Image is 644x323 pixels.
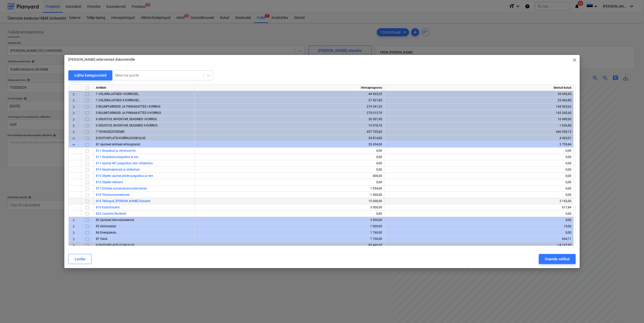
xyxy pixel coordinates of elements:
div: 80 446,68 [197,242,382,248]
span: keyboard_arrow_right [71,91,77,97]
a: 811 Ajutise WC paigaldus, rent, tühjendus [96,161,153,165]
a: 814 Seadmeplatsid ja töökohad [96,168,140,171]
div: Loobu [75,256,85,262]
a: 820 Lisatööd Rockbild [96,212,126,215]
div: 0,00 [197,148,382,154]
span: 86 Energiakulu [96,231,116,234]
span: 9 EHITUSPLATSI ÜLDKULUD [96,243,134,247]
div: 446 950,15 [386,129,571,135]
div: 0,00 [197,179,382,185]
div: 0,00 [386,167,571,173]
span: 81 Ajutised ehitised ehitusplatsil [96,143,140,146]
span: keyboard_arrow_right [71,230,77,236]
a: 816 Objekti reklaam [96,180,123,184]
div: 0,00 [386,148,571,154]
span: keyboard_arrow_right [71,223,77,230]
div: 10 490,00 [386,116,571,122]
div: 1 054,00 [197,185,382,192]
div: 0,00 [386,179,571,185]
span: keyboard_arrow_right [71,123,77,129]
span: keyboard_arrow_right [71,116,77,122]
div: 0,00 [197,211,382,217]
div: 19,06 [386,223,571,230]
div: 0,00 [197,160,382,167]
a: 811 Soojakud ja olmeruumid [96,149,136,152]
div: 457 755,65 [197,129,382,135]
div: 400,00 [197,173,382,179]
div: 3 759,84 [386,141,571,148]
div: 0,00 [197,167,382,173]
span: keyboard_arrow_right [71,104,77,110]
div: 14 163,95 [386,242,571,248]
div: Lülita kategooriaid [74,72,106,79]
div: 15 018,70 [197,122,382,129]
a: 811 Soojakute paigaldus ja üür [96,155,139,159]
div: 274 341,35 [197,104,382,110]
div: 20 454,00 [197,141,382,148]
div: 1 000,00 [197,192,382,198]
span: 819 Tellingud, lavad ja tõstukid [96,199,150,203]
span: close [572,57,578,63]
div: 0,00 [386,211,571,217]
button: Lülita kategooriaid [68,70,112,80]
span: 82 Ajutised tehnosüsteemid [96,218,134,222]
div: 39 945,45 [386,91,571,97]
span: keyboard_arrow_right [71,236,77,242]
div: 4 443,01 [386,135,571,141]
div: 25 466,85 [386,97,571,104]
div: 1 760,00 [197,230,382,236]
span: 6 SISUSTUS, INVENTAR, SEADMED II KORRUS [96,124,157,127]
div: 34 814,00 [197,135,382,141]
div: 0,00 [197,154,382,160]
span: 6 SISUSTUS, INVENTAR, SEADMED I KORRUS [96,117,157,121]
span: 1 VÄLISRAJATISED II KORRUSEL [96,99,140,102]
div: 0,00 [386,230,571,236]
span: 5 RUUMITARINDID JA PINNAKATTED I KORRUS [96,105,160,108]
div: 0,00 [386,160,571,167]
span: keyboard_arrow_right [71,98,77,104]
p: [PERSON_NAME] eelarveread dokumendile [68,57,135,62]
div: 3 142,00 [386,198,571,204]
span: 8 EHITUSPLATSI KORRALDUSKULUD [96,136,146,140]
div: 1 000,00 [197,223,382,230]
div: Uuenda valikut [545,256,570,262]
span: 87 Veod [96,237,107,241]
div: 27 421,85 [197,97,382,104]
div: 279 013,79 [197,110,382,116]
span: keyboard_arrow_right [71,110,77,116]
a: 817 Ehitiste, konstruktsioonide kaitse [96,187,147,190]
div: 0,00 [386,217,571,223]
div: 0,00 [386,154,571,160]
div: 0,00 [386,173,571,179]
span: 85 Abimaterjal [96,224,116,228]
a: 819 Tellingud, [PERSON_NAME] tõstukid [96,199,150,203]
div: 15 000,00 [197,198,382,204]
span: 1 VÄLISRAJATISED I KORRUSEL [96,92,139,96]
div: 144 563,62 [386,104,571,110]
div: 0,00 [386,185,571,192]
div: 1 636,40 [386,122,571,129]
span: keyboard_arrow_down [71,142,77,148]
div: 3 000,00 [197,204,382,211]
div: 44 965,25 [197,91,382,97]
a: 815 Objekti ajutise piirde paigaldus ja rent [96,174,153,178]
div: 664,11 [386,236,571,242]
div: 0,00 [386,192,571,198]
button: Loobu [68,254,92,264]
div: Seotud kulud [384,85,574,91]
a: 819 Käärtõstukid [96,206,120,209]
span: keyboard_arrow_down [71,135,77,141]
div: Artikkel [94,85,195,91]
a: 818 Tööohutusmeetmed [96,193,129,197]
span: keyboard_arrow_right [71,129,77,135]
span: keyboard_arrow_right [71,217,77,223]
